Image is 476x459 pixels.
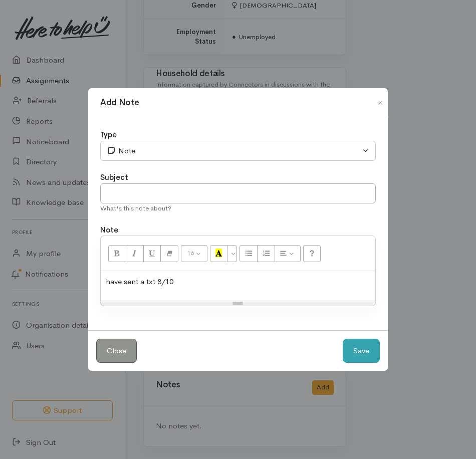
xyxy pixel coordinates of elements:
button: Note [100,141,376,161]
button: Remove Font Style (CTRL+\) [160,245,178,262]
button: Close [96,339,137,363]
button: Underline (CTRL+U) [143,245,161,262]
button: Paragraph [275,245,301,262]
h1: Add Note [100,96,139,109]
span: 16 [187,249,194,257]
button: More Color [227,245,237,262]
div: What's this note about? [100,203,376,213]
button: Help [303,245,321,262]
button: Close [372,97,388,109]
button: Italic (CTRL+I) [126,245,144,262]
div: Resize [101,301,375,306]
label: Subject [100,172,128,183]
button: Recent Color [210,245,228,262]
button: Unordered list (CTRL+SHIFT+NUM7) [240,245,258,262]
button: Bold (CTRL+B) [108,245,126,262]
p: have sent a txt 8/10 [106,276,370,288]
div: Note [107,145,360,157]
button: Font Size [181,245,207,262]
button: Ordered list (CTRL+SHIFT+NUM8) [257,245,275,262]
label: Type [100,129,117,141]
button: Save [343,339,380,363]
label: Note [100,224,118,236]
